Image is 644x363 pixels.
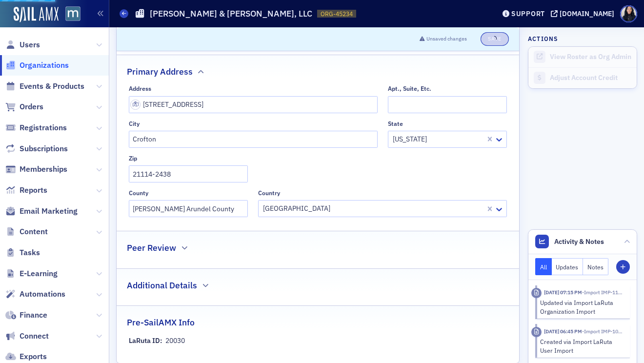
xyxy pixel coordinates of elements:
h1: [PERSON_NAME] & [PERSON_NAME], LLC [150,8,312,20]
h2: Additional Details [127,279,197,292]
span: Exports [20,351,47,362]
span: Profile [620,5,637,22]
span: Import IMP-1071 [582,328,624,335]
a: Tasks [5,247,40,258]
div: Zip [129,155,137,162]
button: All [535,258,552,275]
a: Content [5,226,48,237]
span: Finance [20,310,47,321]
button: Notes [583,258,608,275]
div: LaRuta ID: [129,336,162,346]
span: Subscriptions [20,143,68,154]
span: ORG-45234 [321,10,353,18]
span: Activity & Notes [554,237,604,247]
button: [DOMAIN_NAME] [551,10,618,17]
div: Updated via Import LaRuta Organization Import [540,298,624,316]
span: Import IMP-1199 [582,289,624,296]
span: Content [20,226,48,237]
h4: Actions [528,34,558,43]
span: Email Marketing [20,206,78,217]
a: Connect [5,331,49,342]
a: Orders [5,101,43,112]
span: Tasks [20,247,40,258]
a: Exports [5,351,47,362]
a: Events & Products [5,81,84,92]
a: Adjust Account Credit [528,67,637,88]
span: E-Learning [20,268,58,279]
a: Finance [5,310,47,321]
a: Organizations [5,60,69,71]
div: City [129,120,140,127]
div: Imported Activity [531,327,542,337]
div: Apt., Suite, Etc. [388,85,431,92]
a: Email Marketing [5,206,78,217]
div: Adjust Account Credit [550,74,632,82]
a: Reports [5,185,47,196]
span: Orders [20,101,43,112]
span: Events & Products [20,81,84,92]
h2: Primary Address [127,65,193,78]
span: Users [20,40,40,50]
div: [DOMAIN_NAME] [560,9,614,18]
div: County [129,189,148,197]
div: State [388,120,403,127]
time: 3/31/2023 06:45 PM [544,328,582,335]
button: Updates [552,258,584,275]
span: Reports [20,185,47,196]
span: Connect [20,331,49,342]
time: 3/31/2023 07:15 PM [544,289,582,296]
a: E-Learning [5,268,58,279]
span: Memberships [20,164,67,175]
span: Registrations [20,122,67,133]
a: Users [5,40,40,50]
span: Organizations [20,60,69,71]
a: Memberships [5,164,67,175]
div: Created via Import LaRuta User Import [540,337,624,355]
h2: Pre-SailAMX Info [127,316,195,329]
img: SailAMX [65,6,80,21]
div: Address [129,85,151,92]
span: Unsaved changes [426,35,467,43]
span: Automations [20,289,65,300]
a: Subscriptions [5,143,68,154]
a: View Homepage [59,6,80,23]
h2: Peer Review [127,242,176,254]
button: Save [481,32,508,46]
img: SailAMX [14,7,59,22]
div: 20030 [165,336,185,346]
div: Country [258,189,280,197]
a: Automations [5,289,65,300]
div: Imported Activity [531,288,542,298]
a: Registrations [5,122,67,133]
div: Support [511,9,545,18]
